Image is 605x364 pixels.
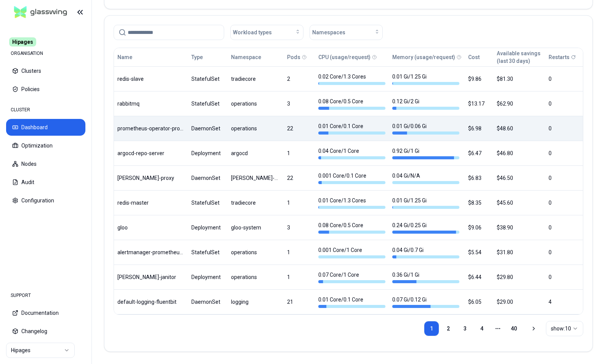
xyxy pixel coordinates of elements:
button: Memory (usage/request) [392,50,455,65]
div: gloo [117,224,185,231]
div: 0.04 Gi / N/A [392,172,459,184]
button: Pods [287,50,300,65]
div: 0 [549,199,579,207]
button: Changelog [6,323,85,340]
div: $29.80 [497,273,542,281]
button: Type [191,50,203,65]
div: 0.92 Gi / 1 Gi [392,147,459,159]
button: Namespaces [310,25,383,40]
span: Workload types [233,29,272,36]
div: default-logging-fluentbit [117,298,185,306]
div: 0.08 Core / 0.5 Core [318,98,385,110]
div: operations [231,100,280,107]
div: 0 [549,249,579,256]
div: 0 [549,100,579,107]
button: Policies [6,81,85,98]
div: 0.01 Gi / 1.25 Gi [392,197,459,209]
div: 0.12 Gi / 2 Gi [392,98,459,110]
div: 0.001 Core / 0.1 Core [318,172,385,184]
div: operations [231,125,280,132]
div: $9.06 [468,224,490,231]
div: $6.05 [468,298,490,306]
button: Available savings(last 30 days) [497,50,541,65]
span: Hipages [9,37,36,47]
div: rabbitmq [117,100,185,107]
div: 3 [287,224,311,231]
div: $31.80 [497,249,542,256]
div: logging [231,298,280,306]
button: Optimization [6,137,85,154]
div: 0.01 Gi / 0.06 Gi [392,122,459,135]
div: 22 [287,174,311,182]
div: StatefulSet [191,100,224,107]
div: CLUSTER [6,102,85,117]
div: Deployment [191,273,224,281]
div: 0.36 Gi / 1 Gi [392,271,459,283]
div: kube-janitor [117,273,185,281]
div: 1 [287,249,311,256]
div: 0 [549,149,579,157]
div: $62.90 [497,100,542,107]
div: 22 [287,125,311,132]
button: Name [117,50,132,65]
div: $29.00 [497,298,542,306]
div: 0.07 Gi / 0.12 Gi [392,296,459,308]
div: prometheus-operator-prometheus-node-exporter [117,125,185,132]
a: 40 [506,321,522,336]
button: Workload types [230,25,303,40]
div: StatefulSet [191,75,224,83]
div: 0 [549,224,579,231]
div: 0.01 Core / 1.3 Cores [318,197,385,209]
button: CPU (usage/request) [318,50,371,65]
div: tradiecore [231,199,280,207]
img: GlassWing [11,3,70,21]
p: Restarts [549,53,570,61]
div: 2 [287,75,311,83]
div: SUPPORT [6,288,85,303]
div: 1 [287,273,311,281]
div: 0 [549,125,579,132]
a: 2 [441,321,456,336]
div: gloo-system [231,224,280,231]
div: StatefulSet [191,199,224,207]
div: 1 [287,199,311,207]
div: ORGANISATION [6,46,85,61]
button: Audit [6,174,85,191]
button: Namespace [231,50,261,65]
div: 0.08 Core / 0.5 Core [318,221,385,234]
div: $46.50 [497,174,542,182]
button: Configuration [6,192,85,209]
div: Deployment [191,149,224,157]
div: 0.24 Gi / 0.25 Gi [392,221,459,234]
button: Nodes [6,156,85,172]
div: tradiecore [231,75,280,83]
div: 21 [287,298,311,306]
button: Documentation [6,305,85,321]
div: kube-system [231,174,280,182]
div: operations [231,273,280,281]
div: $48.60 [497,125,542,132]
div: 4 [549,298,579,306]
div: $8.35 [468,199,490,207]
div: 0.01 Core / 0.1 Core [318,296,385,308]
div: 0.04 Gi / 0.7 Gi [392,246,459,258]
button: Clusters [6,63,85,79]
a: 4 [474,321,489,336]
button: Dashboard [6,119,85,136]
div: 0.001 Core / 1 Core [318,246,385,258]
span: Namespaces [312,29,345,36]
div: $46.80 [497,149,542,157]
div: 0.07 Core / 1 Core [318,271,385,283]
div: argocd [231,149,280,157]
div: 0.04 Core / 1 Core [318,147,385,159]
div: $6.44 [468,273,490,281]
a: 3 [457,321,473,336]
div: DaemonSet [191,174,224,182]
div: 0.02 Core / 1.3 Cores [318,73,385,85]
div: $5.54 [468,249,490,256]
div: $13.17 [468,100,490,107]
div: $81.30 [497,75,542,83]
nav: pagination [424,321,522,336]
div: kube-proxy [117,174,185,182]
div: redis-slave [117,75,185,83]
